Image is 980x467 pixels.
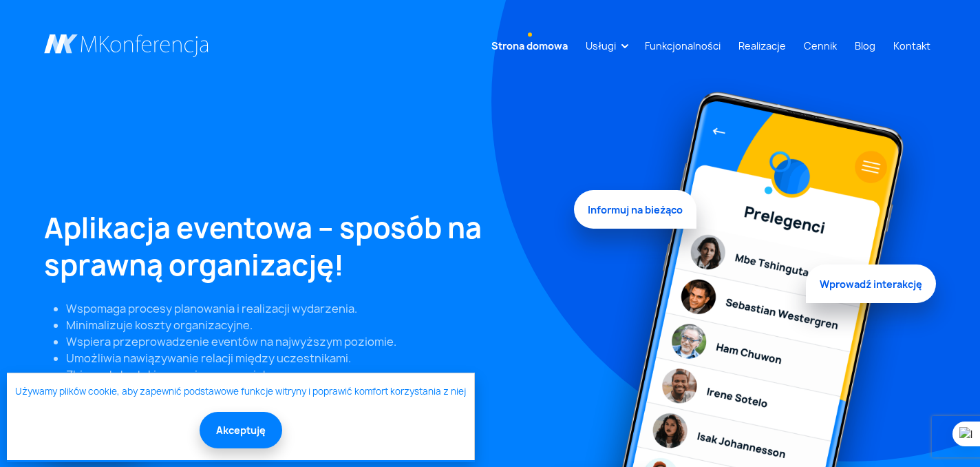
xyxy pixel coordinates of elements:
a: Realizacje [733,33,791,59]
a: Usługi [580,33,621,59]
a: Cennik [798,33,842,59]
li: Zbiera statystyki w czasie rzeczywistym. [66,366,557,383]
button: Akceptuję [200,412,282,448]
a: Używamy plików cookie, aby zapewnić podstawowe funkcje witryny i poprawić komfort korzystania z niej [15,385,466,399]
li: Wspomaga procesy planowania i realizacji wydarzenia. [66,300,557,317]
span: Informuj na bieżąco [574,194,696,233]
span: Wprowadź interakcję [806,260,936,299]
h1: Aplikacja eventowa – sposób na sprawną organizację! [44,209,557,284]
a: Funkcjonalności [639,33,726,59]
a: Kontakt [888,33,936,59]
a: Strona domowa [486,33,573,59]
li: Umożliwia nawiązywanie relacji między uczestnikami. [66,350,557,366]
li: Minimalizuje koszty organizacyjne. [66,317,557,333]
a: Blog [849,33,881,59]
li: Wspiera przeprowadzenie eventów na najwyższym poziomie. [66,333,557,350]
